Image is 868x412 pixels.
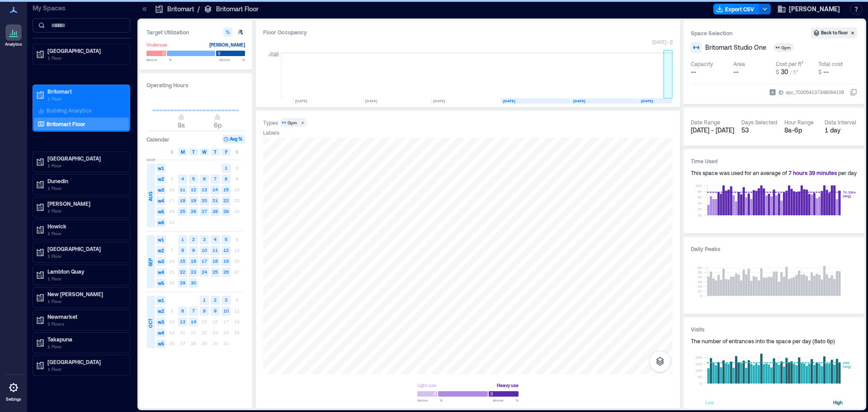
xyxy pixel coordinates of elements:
button: [PERSON_NAME] [774,2,843,16]
tspan: 50 [698,270,702,275]
span: Above % [219,57,245,62]
text: [DATE] [295,99,307,103]
h3: Time Used [691,156,857,166]
p: Britomart Floor [216,5,259,14]
text: 15 [223,187,229,192]
div: Gym [288,119,297,126]
p: Britomart Floor [47,120,85,128]
text: 19 [223,258,229,264]
span: w3 [156,257,165,266]
div: 1 day [825,126,858,135]
span: w5 [156,339,165,348]
tspan: 40 [698,275,702,279]
span: w3 [156,185,165,194]
text: 28 [212,208,218,214]
tspan: 200 [695,355,702,360]
span: 30 [781,68,788,76]
text: 14 [212,187,218,192]
p: Newmarket [47,313,123,320]
text: 13 [202,187,207,192]
div: Area [733,60,745,67]
span: w1 [156,235,165,244]
span: w4 [156,328,165,337]
span: w4 [156,196,165,205]
div: Labels [263,129,279,136]
text: 5 [192,176,195,181]
p: 1 Floor [47,54,123,62]
div: Low [705,398,714,407]
span: w1 [156,296,165,305]
tspan: 6h [698,195,702,199]
span: 6p [214,121,222,129]
h3: Daily Peaks [691,244,857,253]
span: T [192,148,195,156]
span: M [181,148,185,156]
text: 8 [181,247,184,253]
span: S [236,148,238,156]
span: -- [823,68,829,76]
p: Howick [47,223,123,230]
span: [PERSON_NAME] [789,5,840,14]
text: 14 [191,319,196,324]
div: Days Selected [741,118,777,126]
span: AUG [147,192,154,201]
p: 1 Floor [47,230,123,237]
div: Types [263,119,278,126]
text: 6 [181,308,184,313]
div: This space was used for an average of per day [691,169,857,176]
p: My Spaces [33,4,130,13]
span: SEP [147,258,154,266]
text: 1 [225,165,227,170]
span: w3 [156,317,165,327]
button: Back to floor [811,28,857,38]
button: Avg % [222,135,245,144]
text: [DATE] [503,99,515,103]
div: The number of entrances into the space per day ( 8a to 6p ) [691,337,857,345]
span: w2 [156,307,165,316]
text: 10 [202,247,207,253]
tspan: 0h [698,213,702,218]
div: Total cost [818,60,843,67]
text: [DATE] [365,99,377,103]
text: 6 [203,176,206,181]
h3: Target Utilization [146,28,245,37]
tspan: 2h [698,207,702,211]
text: [DATE] [573,99,585,103]
text: [DATE] [433,99,445,103]
p: 1 Floor [47,252,123,260]
tspan: 8h [698,189,702,194]
p: 1 Floor [47,275,123,282]
div: Gym [781,44,792,51]
text: 1 [181,237,184,242]
a: Analytics [2,22,25,50]
p: [PERSON_NAME] [47,200,123,207]
text: 4 [214,237,217,242]
div: spc_703054137348064109 [785,88,845,97]
tspan: 10h [695,183,702,188]
div: 53 [741,126,777,135]
p: Dunedin [47,177,123,185]
span: -- [733,68,739,76]
span: w2 [156,246,165,255]
text: 25 [180,208,185,214]
text: [DATE] [641,99,653,103]
text: 18 [212,258,218,264]
text: 12 [223,247,229,253]
text: 22 [180,269,185,275]
p: 1 Floor [47,343,123,350]
p: Britomart [47,88,123,95]
text: 9 [192,247,195,253]
tspan: 0 [700,381,702,386]
div: High [833,398,843,407]
div: Heavy use [497,381,519,390]
span: w1 [156,164,165,173]
text: 25 [212,269,218,275]
text: 11 [212,247,218,253]
span: Above % [493,398,519,403]
span: w5 [156,279,165,288]
tspan: 0 [700,294,702,298]
h3: Visits [691,325,857,334]
span: Below % [417,398,443,403]
span: w6 [156,218,165,227]
div: Light use [417,381,436,390]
